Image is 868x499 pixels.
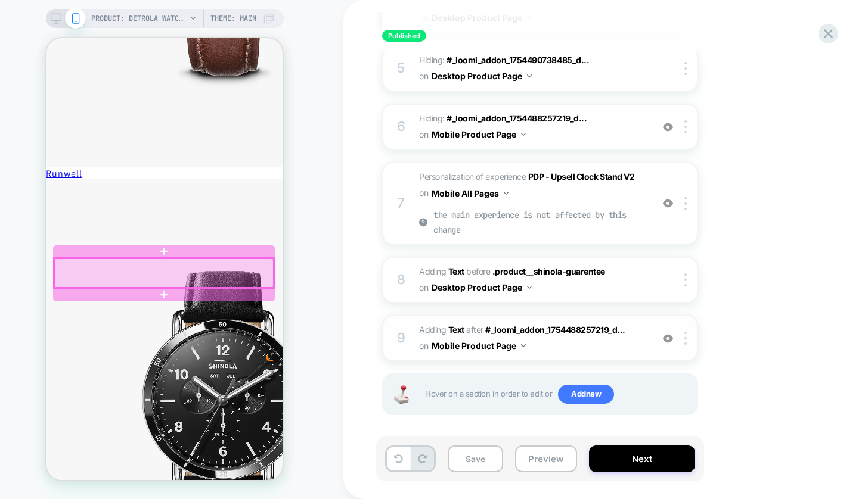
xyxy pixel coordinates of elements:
[395,268,407,292] div: 8
[419,52,646,85] span: Hiding :
[528,171,634,182] strong: PDP - Upsell Clock Stand V2
[419,325,464,335] span: Adding
[684,62,687,75] img: close
[485,325,625,335] span: #_loomi_addon_1754488257219_d...
[448,266,464,276] b: Text
[684,197,687,210] img: close
[419,280,428,295] span: on
[515,445,577,472] button: Preview
[432,185,509,202] button: Mobile All Pages
[91,9,187,28] span: PRODUCT: Detrola Watch - Black
[432,9,532,26] button: Desktop Product Page
[432,67,532,85] button: Desktop Product Page
[447,113,587,123] span: #_loomi_addon_1754488257219_d...
[419,111,646,143] span: Hiding :
[419,68,428,83] span: on
[504,192,509,195] img: down arrow
[382,30,426,42] span: Published
[419,266,464,276] span: Adding
[527,286,532,289] img: down arrow
[521,344,526,347] img: down arrow
[527,16,532,19] img: down arrow
[589,445,695,472] button: Next
[663,333,673,344] img: crossed eye
[419,171,634,182] span: Personalization of experience
[395,57,407,80] div: 5
[466,266,490,276] span: BEFORE
[419,185,428,200] span: on
[419,208,646,238] p: the main experience is not affected by this change
[432,126,526,143] button: Mobile Product Page
[210,9,256,28] span: Theme: MAIN
[663,122,673,132] img: crossed eye
[684,120,687,133] img: close
[447,55,589,65] span: #_loomi_addon_1754490738485_d...
[419,127,428,142] span: on
[684,273,687,286] img: close
[558,385,614,404] span: Add new
[432,337,526,354] button: Mobile Product Page
[521,133,526,136] img: down arrow
[395,326,407,350] div: 9
[663,198,673,208] img: crossed eye
[466,325,483,335] span: AFTER
[419,338,428,353] span: on
[395,115,407,139] div: 6
[684,332,687,345] img: close
[448,325,464,335] b: Text
[492,266,605,276] span: .product__shinola-guarentee
[527,74,532,77] img: down arrow
[395,192,407,216] div: 7
[432,279,532,296] button: Desktop Product Page
[425,385,691,404] span: Hover on a section in order to edit or
[448,445,503,472] button: Save
[389,385,413,404] img: Joystick
[419,10,428,25] span: on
